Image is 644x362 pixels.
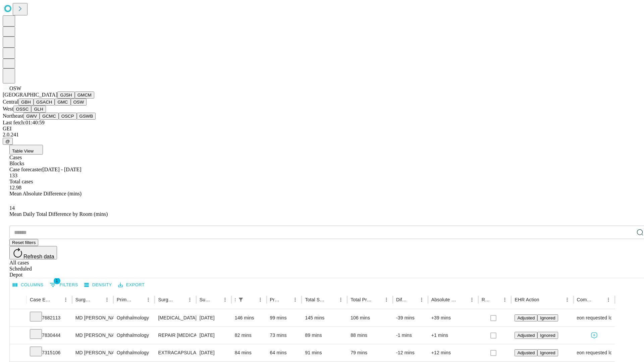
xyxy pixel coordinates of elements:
[176,295,185,304] button: Sort
[3,126,641,132] div: GEI
[235,297,235,302] div: Scheduled In Room Duration
[9,173,17,178] span: 133
[396,327,425,344] div: -1 mins
[93,295,102,304] button: Sort
[57,92,75,99] button: GJSH
[102,295,112,304] button: Menu
[13,106,32,113] button: OSSC
[54,278,60,284] span: 1
[9,205,15,211] span: 14
[52,295,61,304] button: Sort
[396,309,425,326] div: -39 mins
[537,314,558,321] button: Ignored
[134,295,144,304] button: Sort
[200,297,210,302] div: Surgery Date
[327,295,336,304] button: Sort
[235,344,263,361] div: 84 mins
[396,344,425,361] div: -12 mins
[117,297,133,302] div: Primary Service
[491,295,500,304] button: Sort
[9,239,38,246] button: Reset filters
[566,309,622,326] span: Surgeon requested longer
[351,309,389,326] div: 106 mins
[517,315,535,320] span: Adjusted
[351,297,372,302] div: Total Predicted Duration
[200,327,228,344] div: [DATE]
[604,295,613,304] button: Menu
[236,295,246,304] div: 1 active filter
[31,106,46,113] button: GLH
[270,327,299,344] div: 73 mins
[75,309,110,326] div: MD [PERSON_NAME]
[540,333,555,338] span: Ignored
[11,280,45,290] button: Select columns
[408,295,417,304] button: Sort
[482,297,490,302] div: Resolved in EHR
[23,254,54,259] span: Refresh data
[158,297,175,302] div: Surgery Name
[75,327,110,344] div: MD [PERSON_NAME]
[40,113,59,120] button: GCMC
[577,309,611,326] div: Surgeon requested longer
[515,314,537,321] button: Adjusted
[5,139,10,144] span: @
[336,295,345,304] button: Menu
[13,347,23,359] button: Expand
[3,113,23,119] span: Northeast
[75,92,94,99] button: GMCM
[351,344,389,361] div: 79 mins
[185,295,195,304] button: Menu
[577,344,611,361] div: Surgeon requested longer
[236,295,246,304] button: Show filters
[9,179,33,184] span: Total cases
[431,327,475,344] div: +1 mins
[9,211,108,217] span: Mean Daily Total Difference by Room (mins)
[431,309,475,326] div: +39 mins
[537,349,558,356] button: Ignored
[48,280,80,290] button: Show filters
[158,309,193,326] div: [MEDICAL_DATA] MECHANICAL [MEDICAL_DATA] APPROACH
[235,309,263,326] div: 146 mins
[117,309,151,326] div: Ophthalmology
[211,295,220,304] button: Sort
[83,280,114,290] button: Density
[158,344,193,361] div: EXTRACAPSULAR CATARACT REMOVAL COMPLEX WITH IOL
[61,295,70,304] button: Menu
[372,295,382,304] button: Sort
[537,332,558,339] button: Ignored
[9,167,42,172] span: Case forecaster
[566,344,622,361] span: Surgeon requested longer
[517,350,535,355] span: Adjusted
[351,327,389,344] div: 88 mins
[515,332,537,339] button: Adjusted
[3,120,45,125] span: Last fetch: 01:40:59
[577,297,594,302] div: Comments
[9,85,21,91] span: OSW
[290,295,300,304] button: Menu
[77,113,96,120] button: GSWB
[144,295,153,304] button: Menu
[55,99,70,106] button: GMC
[30,309,69,326] div: 7682113
[305,309,344,326] div: 145 mins
[3,92,57,98] span: [GEOGRAPHIC_DATA]
[515,297,539,302] div: EHR Action
[382,295,391,304] button: Menu
[220,295,230,304] button: Menu
[3,138,13,145] button: @
[540,315,555,320] span: Ignored
[594,295,604,304] button: Sort
[431,297,457,302] div: Absolute Difference
[9,191,82,196] span: Mean Absolute Difference (mins)
[12,240,36,245] span: Reset filters
[59,113,77,120] button: OSCP
[12,148,34,154] span: Table View
[500,295,509,304] button: Menu
[3,132,641,138] div: 2.0.241
[30,297,51,302] div: Case Epic Id
[540,295,549,304] button: Sort
[200,309,228,326] div: [DATE]
[9,185,21,190] span: 12.98
[431,344,475,361] div: +12 mins
[270,344,299,361] div: 64 mins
